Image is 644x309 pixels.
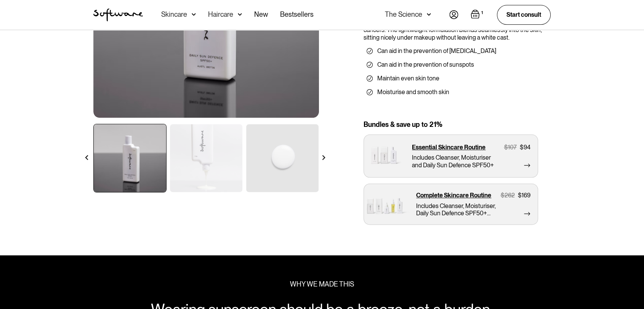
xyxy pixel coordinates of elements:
div: 94 [523,144,530,151]
img: arrow down [192,11,196,18]
div: 169 [521,192,530,199]
div: Bundles & save up to 21% [364,120,551,129]
div: 262 [504,192,514,199]
img: Software Logo [93,8,143,21]
img: arrow down [238,11,242,18]
img: arrow down [427,11,431,18]
div: $ [519,144,523,151]
a: Open cart containing 1 items [471,10,485,20]
li: Maintain even skin tone [367,75,548,82]
a: Start consult [497,5,551,24]
li: Can aid in the prevention of [MEDICAL_DATA] [367,47,548,55]
a: Complete Skincare Routine$262$169Includes Cleanser, Moisturiser, Daily Sun Defence SPF50+ Vitamin... [364,184,538,224]
p: Includes Cleanser, Moisturiser and Daily Sun Defence SPF50+ [412,154,498,168]
div: Haircare [208,11,233,18]
div: 107 [508,144,516,151]
div: 1 [480,10,485,16]
div: $ [517,192,521,199]
p: Essential Skincare Routine [412,144,485,151]
a: Essential Skincare Routine$107$94Includes Cleanser, Moisturiser and Daily Sun Defence SPF50+ [364,134,538,178]
a: home [93,8,143,21]
div: $ [500,192,504,199]
p: Includes Cleanser, Moisturiser, Daily Sun Defence SPF50+ Vitamin C + Ferulic Serum, [MEDICAL_DATA... [416,202,503,217]
div: Skincare [161,11,187,18]
div: $ [504,144,508,151]
p: Complete Skincare Routine [416,192,491,199]
li: Can aid in the prevention of sunspots [367,61,548,69]
img: arrow left [84,155,89,160]
div: The Science [385,11,422,18]
li: Moisturise and smooth skin [367,88,548,96]
div: WHY WE MADE THIS [290,280,354,288]
img: arrow right [321,155,326,160]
